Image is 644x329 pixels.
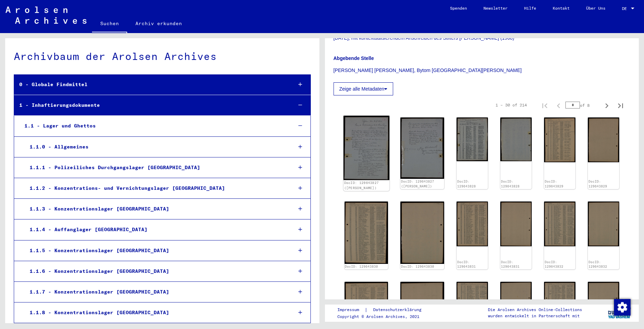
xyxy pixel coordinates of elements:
[500,202,532,246] img: 002.jpg
[545,260,563,269] a: DocID: 129643832
[488,307,582,313] p: Die Arolsen Archives Online-Collections
[345,202,388,264] img: 001.jpg
[588,282,619,326] img: 002.jpg
[6,7,86,24] img: Arolsen_neg.svg
[368,306,430,313] a: Datenschutzerklärung
[622,6,630,11] span: DE
[24,244,287,257] div: 1.1.5 - Konzentrationslager [GEOGRAPHIC_DATA]
[614,299,630,315] div: Zustimmung ändern
[400,202,444,264] img: 002.jpg
[552,98,565,112] button: Previous page
[19,119,287,133] div: 1.1 - Lager und Ghettos
[345,265,378,268] a: DocID: 129643830
[544,117,575,162] img: 001.jpg
[457,260,476,269] a: DocID: 129643831
[600,98,614,112] button: Next page
[337,313,430,320] p: Copyright © Arolsen Archives, 2021
[565,102,600,109] div: of 8
[24,182,287,195] div: 1.1.2 - Konzentrations- und Vernichtungslager [GEOGRAPHIC_DATA]
[24,306,287,319] div: 1.1.8 - Konzentrationslager [GEOGRAPHIC_DATA]
[14,49,311,64] div: Archivbaum der Arolsen Archives
[334,67,631,74] p: [PERSON_NAME] [PERSON_NAME], Bytom [GEOGRAPHIC_DATA][PERSON_NAME]
[589,179,607,188] a: DocID: 129643829
[500,117,532,161] img: 002.jpg
[24,285,287,299] div: 1.1.7 - Konzentrationslager [GEOGRAPHIC_DATA]
[545,179,563,188] a: DocID: 129643829
[457,282,488,326] img: 001.jpg
[495,102,527,108] div: 1 – 30 of 214
[457,117,488,161] img: 001.jpg
[588,202,619,246] img: 002.jpg
[457,179,476,188] a: DocID: 129643828
[500,282,532,326] img: 002.jpg
[544,282,575,326] img: 001.jpg
[606,304,632,321] img: yv_logo.png
[589,260,607,269] a: DocID: 129643832
[588,117,619,162] img: 002.jpg
[401,265,434,268] a: DocID: 129643830
[343,116,389,180] img: 001.jpg
[14,99,287,112] div: 1 - Inhaftierungsdokumente
[337,306,430,313] div: |
[501,179,520,188] a: DocID: 129643828
[24,223,287,236] div: 1.1.4 - Auffanglager [GEOGRAPHIC_DATA]
[501,260,520,269] a: DocID: 129643831
[614,299,631,316] img: Zustimmung ändern
[92,15,127,33] a: Suchen
[127,15,190,32] a: Archiv erkunden
[400,117,444,179] img: 002.jpg
[457,202,488,246] img: 001.jpg
[544,202,575,246] img: 001.jpg
[24,161,287,174] div: 1.1.1 - Polizeiliches Durchgangslager [GEOGRAPHIC_DATA]
[24,265,287,278] div: 1.1.6 - Konzentrationslager [GEOGRAPHIC_DATA]
[401,179,434,188] a: DocID: 129643827 ([PERSON_NAME])
[337,306,365,313] a: Impressum
[538,98,552,112] button: First page
[24,140,287,154] div: 1.1.0 - Allgemeines
[334,55,374,61] b: Abgebende Stelle
[614,98,627,112] button: Last page
[488,313,582,319] p: wurden entwickelt in Partnerschaft mit
[334,82,393,95] button: Zeige alle Metadaten
[14,78,287,91] div: 0 - Globale Findmittel
[24,202,287,216] div: 1.1.3 - Konzentrationslager [GEOGRAPHIC_DATA]
[344,181,379,190] a: DocID: 129643827 ([PERSON_NAME])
